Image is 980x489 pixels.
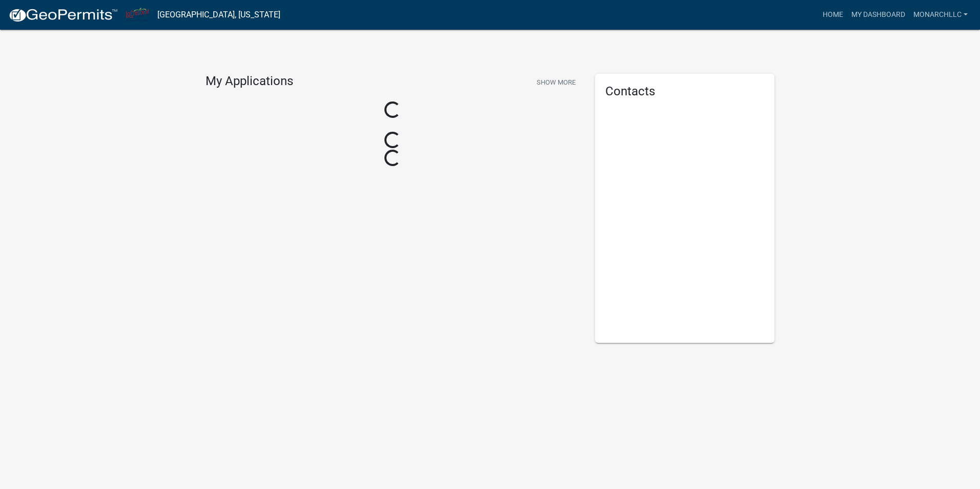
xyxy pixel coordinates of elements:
[533,74,580,91] button: Show More
[909,5,972,25] a: MonarchLLC
[819,5,847,25] a: Home
[605,84,764,99] h5: Contacts
[847,5,909,25] a: My Dashboard
[157,6,280,24] a: [GEOGRAPHIC_DATA], [US_STATE]
[126,8,149,22] img: City of La Crescent, Minnesota
[206,74,293,89] h4: My Applications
